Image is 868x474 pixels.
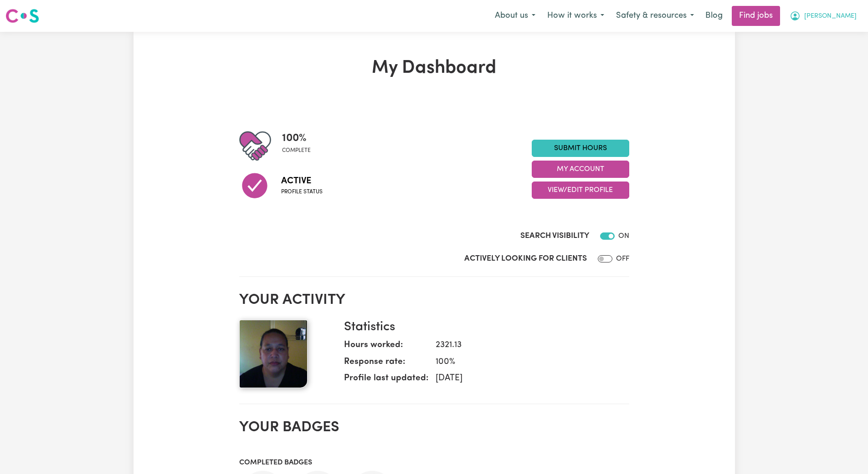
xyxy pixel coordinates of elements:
a: Submit Hours [532,140,629,157]
span: ON [618,232,629,240]
dt: Profile last updated: [344,372,428,389]
span: [PERSON_NAME] [804,11,857,21]
button: View/Edit Profile [532,182,629,199]
h2: Your badges [239,419,629,436]
button: How it works [541,6,610,25]
h1: My Dashboard [239,57,629,79]
label: Actively Looking for Clients [464,253,587,265]
dd: 100 % [428,356,622,369]
dd: [DATE] [428,372,622,385]
dt: Hours worked: [344,339,428,356]
span: 100 % [282,130,311,146]
button: My Account [784,6,863,25]
h3: Completed badges [239,459,629,467]
span: complete [282,146,311,155]
a: Find jobs [732,6,780,26]
h2: Your activity [239,292,629,309]
button: About us [489,6,541,25]
div: Profile completeness: 100% [282,130,318,162]
h3: Statistics [344,320,622,335]
img: Careseekers logo [5,8,39,24]
a: Blog [700,6,728,26]
label: Search Visibility [520,230,589,242]
button: Safety & resources [610,6,700,25]
span: Active [281,174,323,188]
span: Profile status [281,188,323,196]
dd: 2321.13 [428,339,622,352]
button: My Account [532,161,629,178]
img: Your profile picture [239,320,308,388]
a: Careseekers logo [5,5,39,26]
span: OFF [616,255,629,262]
dt: Response rate: [344,356,428,373]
